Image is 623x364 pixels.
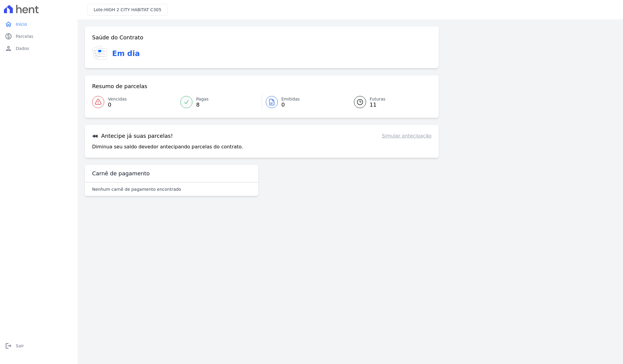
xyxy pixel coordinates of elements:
[92,170,150,177] h3: Carnê de pagamento
[5,21,12,28] i: home
[94,7,162,13] h3: Lote:
[2,30,75,42] a: paidParcelas
[2,18,75,30] a: homeInício
[5,342,12,349] i: logout
[347,94,431,111] a: Futuras 11
[370,96,385,102] span: Futuras
[5,45,12,52] i: person
[2,340,75,352] a: logoutSair
[112,48,140,59] h3: Em dia
[177,94,262,111] a: Pagas 8
[196,102,208,107] span: 8
[104,7,162,12] span: HIGH 2 CITY HABITAT C305
[16,21,27,27] span: Início
[92,186,181,192] p: Nenhum carnê de pagamento encontrado
[262,94,347,111] a: Emitidas 0
[92,34,143,41] h3: Saúde do Contrato
[92,83,147,90] h3: Resumo de parcelas
[370,102,385,107] span: 11
[92,94,177,111] a: Vencidas 0
[5,33,12,40] i: paid
[16,45,29,51] span: Dados
[282,102,300,107] span: 0
[108,96,127,102] span: Vencidas
[108,102,127,107] span: 0
[282,96,300,102] span: Emitidas
[2,42,75,55] a: personDados
[16,343,24,349] span: Sair
[196,96,208,102] span: Pagas
[92,132,173,140] h3: Antecipe já suas parcelas!
[92,143,243,151] p: Diminua seu saldo devedor antecipando parcelas do contrato.
[382,132,431,140] a: Simular antecipação
[16,33,33,39] span: Parcelas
